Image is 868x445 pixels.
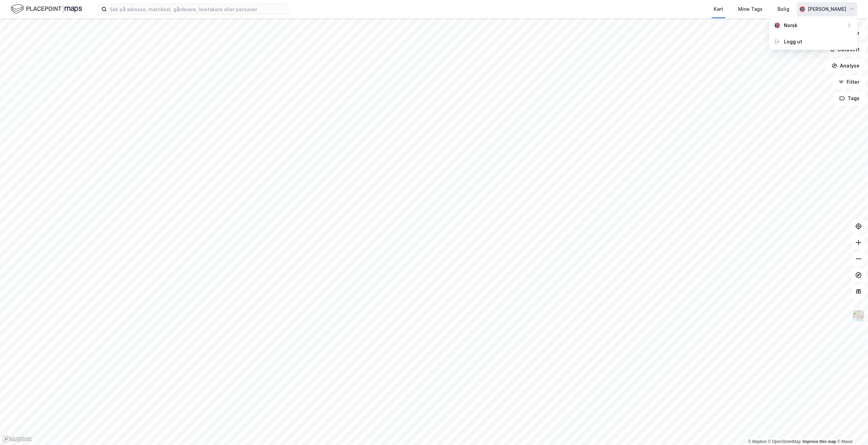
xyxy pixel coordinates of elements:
div: Kart [714,5,723,13]
img: logo.f888ab2527a4732fd821a326f86c7f29.svg [11,3,82,15]
a: Improve this map [803,439,836,444]
button: Tags [834,92,865,105]
a: OpenStreetMap [768,439,801,444]
a: Mapbox [748,439,767,444]
iframe: Chat Widget [834,412,868,445]
input: Søk på adresse, matrikkel, gårdeiere, leietakere eller personer [107,4,288,14]
button: Analyse [826,59,865,73]
div: [PERSON_NAME] [808,5,846,13]
img: Z [852,309,865,322]
div: Logg ut [784,38,802,46]
button: Filter [833,75,865,89]
div: Mine Tags [738,5,763,13]
div: Norsk [784,21,797,30]
div: Bolig [777,5,789,13]
a: Mapbox homepage [2,435,32,443]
